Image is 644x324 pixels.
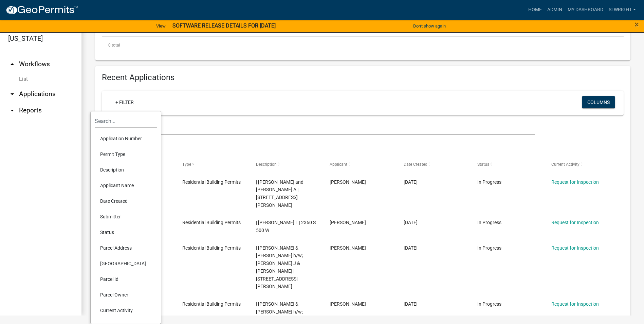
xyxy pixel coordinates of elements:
[582,96,615,108] button: Columns
[8,106,16,114] i: arrow_drop_down
[95,162,157,178] li: Description
[545,156,619,173] datatable-header-cell: Current Activity
[176,156,249,173] datatable-header-cell: Type
[95,303,157,318] li: Current Activity
[477,301,501,307] span: In Progress
[634,20,639,29] button: Close
[172,22,276,29] strong: SOFTWARE RELEASE DETAILS FOR [DATE]
[330,245,366,251] span: Ryley hamman
[95,146,157,162] li: Permit Type
[565,3,606,16] a: My Dashboard
[477,162,489,167] span: Status
[8,90,16,98] i: arrow_drop_down
[95,209,157,224] li: Submitter
[182,179,241,185] span: Residential Building Permits
[323,156,397,173] datatable-header-cell: Applicant
[95,240,157,256] li: Parcel Address
[606,3,639,16] a: slwright
[551,179,599,185] a: Request for Inspection
[526,3,545,16] a: Home
[397,156,471,173] datatable-header-cell: Date Created
[330,179,366,185] span: Belkis Neighbors
[330,162,347,167] span: Applicant
[330,301,366,307] span: Ryley hamman
[256,245,303,289] span: | Hamman, Scott & Lisa h/w; Hamman, Ryley J & Kelsie | 705 W LANDESS ST
[477,245,501,251] span: In Progress
[182,245,241,251] span: Residential Building Permits
[551,220,599,225] a: Request for Inspection
[256,220,316,233] span: | Miller, Jaci L | 2360 S 500 W
[95,193,157,209] li: Date Created
[477,179,501,185] span: In Progress
[551,162,579,167] span: Current Activity
[404,220,418,225] span: 09/16/2025
[404,245,418,251] span: 09/16/2025
[95,271,157,287] li: Parcel Id
[545,3,565,16] a: Admin
[8,60,16,68] i: arrow_drop_up
[95,287,157,303] li: Parcel Owner
[477,220,501,225] span: In Progress
[404,162,427,167] span: Date Created
[110,96,139,108] a: + Filter
[95,114,157,128] input: Search...
[404,179,418,185] span: 09/18/2025
[551,301,599,307] a: Request for Inspection
[410,20,448,32] button: Don't show again
[95,224,157,240] li: Status
[102,121,535,135] input: Search for applications
[102,37,624,54] div: 0 total
[471,156,545,173] datatable-header-cell: Status
[95,178,157,193] li: Applicant Name
[256,162,277,167] span: Description
[95,256,157,271] li: [GEOGRAPHIC_DATA]
[250,156,323,173] datatable-header-cell: Description
[182,301,241,307] span: Residential Building Permits
[182,220,241,225] span: Residential Building Permits
[153,20,168,32] a: View
[95,131,157,146] li: Application Number
[551,245,599,251] a: Request for Inspection
[404,301,418,307] span: 09/16/2025
[102,73,624,83] h4: Recent Applications
[634,20,639,29] span: ×
[330,220,366,225] span: Jaci Miller
[182,162,191,167] span: Type
[256,179,303,208] span: | Price, Charles E and Cheryl A | 2758 W HARRELD RD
